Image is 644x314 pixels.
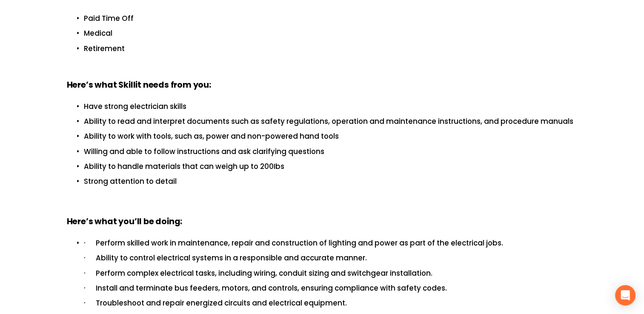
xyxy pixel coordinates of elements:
strong: Here’s what Skillit needs from you: [67,79,211,91]
p: Retirement [84,43,578,54]
p: Ability to handle materials that can weigh up to 200Ibs [84,161,578,172]
p: · Install and terminate bus feeders, motors, and controls, ensuring compliance with safety codes. [84,283,578,294]
p: · Ability to control electrical systems in a responsible and accurate manner. [84,252,578,264]
strong: Here’s what you’ll be doing: [67,216,183,227]
p: Ability to work with tools, such as, power and non-powered hand tools [84,131,578,142]
p: Paid Time Off [84,13,578,24]
p: Have strong electrician skills [84,101,578,112]
p: Strong attention to detail [84,176,578,187]
p: Willing and able to follow instructions and ask clarifying questions [84,146,578,157]
p: Medical [84,28,578,39]
p: Ability to read and interpret documents such as safety regulations, operation and maintenance ins... [84,116,578,127]
div: Open Intercom Messenger [615,285,635,305]
p: · Perform complex electrical tasks, including wiring, conduit sizing and switchgear installation. [84,268,578,279]
p: · Troubleshoot and repair energized circuits and electrical equipment. [84,297,578,309]
p: · Perform skilled work in maintenance, repair and construction of lighting and power as part of t... [84,237,578,249]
